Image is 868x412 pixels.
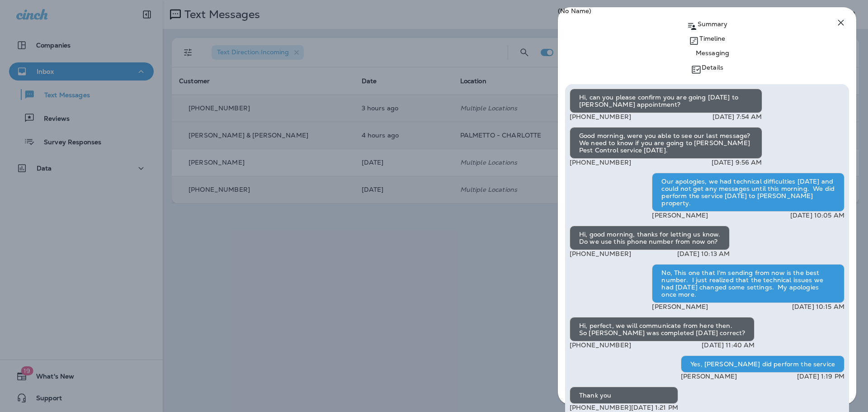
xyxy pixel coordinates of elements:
div: Good morning, were you able to see our last message? We need to know if you are going to [PERSON_... [570,127,762,159]
p: [PERSON_NAME] [652,303,708,310]
p: Details [702,64,723,71]
div: Thank you [570,387,678,404]
div: Hi, can you please confirm you are going [DATE] to [PERSON_NAME] appointment? [570,89,762,113]
div: No, This one that I'm sending from now is the best number. I just realized that the technical iss... [652,264,844,303]
div: Our apologies, we had technical difficulties [DATE] and could not get any messages until this mor... [652,173,844,212]
p: [PERSON_NAME] [652,212,708,219]
p: [DATE] 10:13 AM [677,250,730,257]
div: Hi, perfect, we will communicate from here then. So [PERSON_NAME] was completed [DATE] correct? [570,317,755,341]
p: Timeline [699,35,725,42]
p: [DATE] 10:05 AM [790,212,844,219]
div: Hi, good morning, thanks for letting us know. Do we use this phone number from now on? [570,226,730,250]
p: Summary [698,20,728,28]
p: [DATE] 1:19 PM [797,373,844,380]
div: Yes, [PERSON_NAME] did perform the service [681,355,844,373]
p: [DATE] 7:54 AM [712,113,762,120]
p: Messaging [696,49,729,57]
p: [PHONE_NUMBER] [570,250,631,257]
p: [PHONE_NUMBER] [570,341,631,349]
p: [DATE] 9:56 AM [712,159,762,166]
p: [DATE] 10:15 AM [792,303,844,310]
p: [PERSON_NAME] [681,373,737,380]
p: [PHONE_NUMBER] [570,159,631,166]
p: [DATE] 11:40 AM [702,341,755,349]
p: [DATE] 1:21 PM [631,404,678,411]
p: [PHONE_NUMBER] [570,113,631,120]
p: (No Name) [558,7,856,14]
p: [PHONE_NUMBER] [570,404,631,411]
